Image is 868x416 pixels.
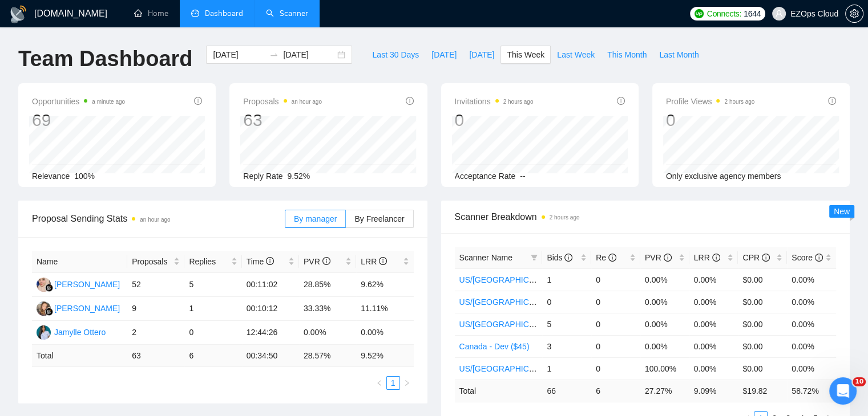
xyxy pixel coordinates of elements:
span: to [269,50,278,59]
td: 28.85% [299,273,356,297]
td: 0.00% [787,291,836,313]
button: [DATE] [463,46,500,64]
span: Dashboard [205,9,243,18]
span: filter [531,254,538,261]
td: 0.00% [787,313,836,335]
td: 0.00% [640,335,689,357]
img: gigradar-bm.png [45,284,53,292]
span: Score [792,253,822,262]
button: This Week [500,46,551,64]
td: Total [32,345,127,367]
a: US/[GEOGRAPHIC_DATA] - Azure ($45) [459,275,604,284]
span: right [403,380,410,386]
li: 1 [386,376,400,390]
span: Time [247,257,274,266]
a: Canada - Dev ($45) [459,342,530,351]
button: setting [845,5,863,23]
time: 2 hours ago [503,99,534,105]
button: This Month [601,46,653,64]
td: 0.00% [356,321,413,345]
img: logo [9,5,27,23]
span: By manager [294,214,337,223]
span: This Week [507,48,544,61]
span: Only exclusive agency members [666,172,781,181]
div: [PERSON_NAME] [54,278,120,291]
td: 0.00% [689,291,738,313]
span: PVR [645,253,672,262]
td: 0.00% [787,335,836,357]
span: Proposals [132,255,171,268]
span: Bids [547,253,572,262]
span: 100% [74,172,95,181]
td: 100.00% [640,357,689,380]
td: $0.00 [738,291,787,313]
td: $ 19.82 [738,380,787,402]
td: 0.00% [299,321,356,345]
td: 0 [591,357,640,380]
td: 63 [127,345,184,367]
time: a minute ago [92,99,125,105]
div: 0 [666,109,755,131]
span: LRR [361,257,387,266]
span: Proposal Sending Stats [32,211,285,226]
td: 3 [542,335,591,357]
td: $0.00 [738,357,787,380]
td: 6 [591,380,640,402]
td: 00:34:50 [242,345,299,367]
td: 9.62% [356,273,413,297]
td: 0.00% [640,313,689,335]
span: Acceptance Rate [455,172,516,181]
span: Last Month [659,48,699,61]
a: homeHome [134,9,168,18]
span: New [834,207,850,216]
span: By Freelancer [354,214,404,223]
span: filter [528,249,540,266]
a: US/[GEOGRAPHIC_DATA] - Keywords ($55) [459,364,619,373]
span: Reply Rate [243,172,282,181]
td: 28.57 % [299,345,356,367]
time: an hour ago [292,99,322,105]
span: This Month [607,48,647,61]
button: left [373,376,386,390]
span: 1644 [744,7,761,20]
td: 1 [542,268,591,291]
td: Total [455,380,543,402]
button: right [400,376,414,390]
td: 66 [542,380,591,402]
td: 00:11:02 [242,273,299,297]
a: AJ[PERSON_NAME] [37,279,120,288]
span: info-circle [266,257,274,265]
span: Invitations [455,95,534,108]
span: Scanner Name [459,253,512,262]
td: 58.72 % [787,380,836,402]
td: 33.33% [299,297,356,321]
h1: Team Dashboard [18,46,192,72]
th: Proposals [127,251,184,273]
span: CPR [742,253,769,262]
th: Name [32,251,127,273]
img: JO [37,325,51,340]
a: searchScanner [266,9,308,18]
span: Scanner Breakdown [455,210,837,224]
span: left [376,380,383,386]
div: 0 [455,109,534,131]
span: info-circle [322,257,330,265]
span: Re [596,253,616,262]
img: upwork-logo.png [695,9,704,18]
span: Profile Views [666,95,755,108]
td: 9.09 % [689,380,738,402]
span: [DATE] [469,48,494,61]
td: $0.00 [738,335,787,357]
time: 2 hours ago [724,99,754,105]
input: Start date [213,48,265,61]
div: 69 [32,109,125,131]
img: gigradar-bm.png [45,308,53,316]
span: Last Week [557,48,595,61]
td: 12:44:26 [242,321,299,345]
time: an hour ago [140,217,170,223]
li: Next Page [400,376,414,390]
input: End date [283,48,335,61]
span: info-circle [664,254,672,262]
iframe: Intercom live chat [829,377,857,405]
span: Last 30 Days [372,48,419,61]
